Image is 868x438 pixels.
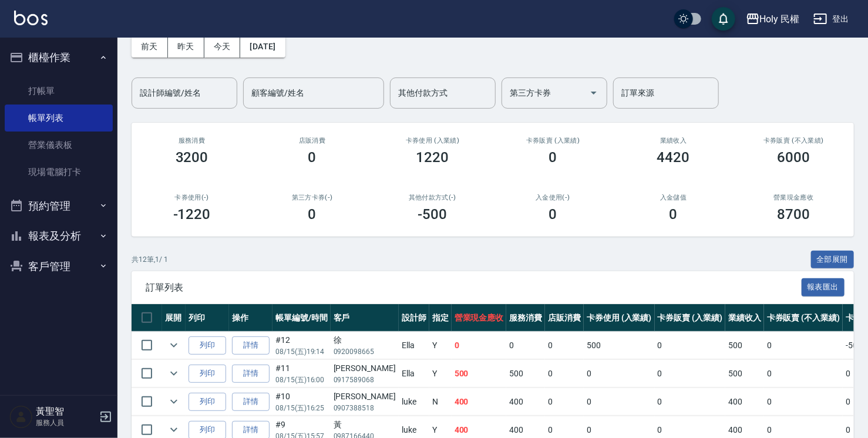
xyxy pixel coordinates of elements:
h3: 0 [549,206,557,223]
button: 列印 [189,365,226,383]
button: expand row [165,336,183,354]
th: 店販消費 [545,304,584,332]
td: 500 [725,360,764,388]
h3: -1220 [173,206,211,223]
td: 0 [655,360,726,388]
td: 400 [452,388,507,416]
button: 客戶管理 [5,251,113,282]
h2: 第三方卡券(-) [266,194,358,201]
td: #12 [272,332,331,359]
button: expand row [165,365,183,382]
td: 500 [584,332,655,359]
a: 現場電腦打卡 [5,159,113,186]
button: 預約管理 [5,191,113,221]
td: N [429,388,452,416]
th: 營業現金應收 [452,304,507,332]
button: 登出 [809,8,854,30]
td: 0 [764,388,843,416]
td: #11 [272,360,331,388]
button: 列印 [189,393,226,411]
h3: 0 [549,149,557,166]
td: #10 [272,388,331,416]
h5: 黃聖智 [36,406,96,417]
td: 0 [584,360,655,388]
td: 400 [725,388,764,416]
p: 服務人員 [36,417,96,428]
th: 列印 [186,304,229,332]
th: 服務消費 [506,304,545,332]
h2: 店販消費 [266,137,358,144]
td: 0 [764,332,843,359]
td: 0 [764,360,843,388]
p: 共 12 筆, 1 / 1 [132,254,168,265]
a: 報表匯出 [802,281,845,292]
td: 500 [452,360,507,388]
img: Logo [14,11,48,25]
p: 08/15 (五) 16:00 [275,375,328,385]
td: 500 [506,360,545,388]
h3: 3200 [176,149,208,166]
th: 業績收入 [725,304,764,332]
td: 0 [545,332,584,359]
h2: 入金儲值 [627,194,719,201]
button: 全部展開 [811,251,854,269]
h2: 業績收入 [627,137,719,144]
div: Holy 民權 [760,12,800,26]
h2: 卡券販賣 (入業績) [507,137,599,144]
td: luke [399,388,429,416]
th: 展開 [162,304,186,332]
p: 08/15 (五) 16:25 [275,403,328,413]
button: 列印 [189,336,226,355]
a: 詳情 [232,336,270,355]
h3: 0 [669,206,678,223]
h3: 8700 [778,206,810,223]
img: Person [9,405,33,429]
h2: 入金使用(-) [507,194,599,201]
th: 指定 [429,304,452,332]
h2: 其他付款方式(-) [386,194,479,201]
a: 營業儀表板 [5,132,113,159]
h3: 服務消費 [146,137,238,144]
td: 400 [506,388,545,416]
button: 今天 [204,36,241,58]
td: 0 [452,332,507,359]
h2: 營業現金應收 [748,194,840,201]
a: 詳情 [232,393,270,411]
td: Ella [399,332,429,359]
td: 0 [545,360,584,388]
h3: 0 [308,149,317,166]
td: Y [429,332,452,359]
button: Open [584,83,603,102]
h3: 1220 [416,149,449,166]
span: 訂單列表 [146,282,802,294]
td: 0 [655,332,726,359]
div: 黃 [334,419,396,431]
td: 0 [584,388,655,416]
button: 櫃檯作業 [5,42,113,73]
h3: 4420 [657,149,690,166]
button: [DATE] [240,36,285,58]
td: 0 [655,388,726,416]
h3: 6000 [778,149,810,166]
p: 0920098665 [334,346,396,357]
button: 報表及分析 [5,221,113,251]
p: 08/15 (五) 19:14 [275,346,328,357]
td: 500 [725,332,764,359]
td: Y [429,360,452,388]
button: Holy 民權 [741,7,805,31]
a: 詳情 [232,365,270,383]
button: save [712,7,735,31]
p: 0907388518 [334,403,396,413]
th: 卡券販賣 (入業績) [655,304,726,332]
th: 操作 [229,304,272,332]
button: 前天 [132,36,168,58]
td: Ella [399,360,429,388]
h3: -500 [418,206,448,223]
a: 打帳單 [5,78,113,105]
td: 0 [506,332,545,359]
th: 設計師 [399,304,429,332]
div: [PERSON_NAME] [334,362,396,375]
a: 帳單列表 [5,105,113,132]
button: expand row [165,393,183,410]
td: 0 [545,388,584,416]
